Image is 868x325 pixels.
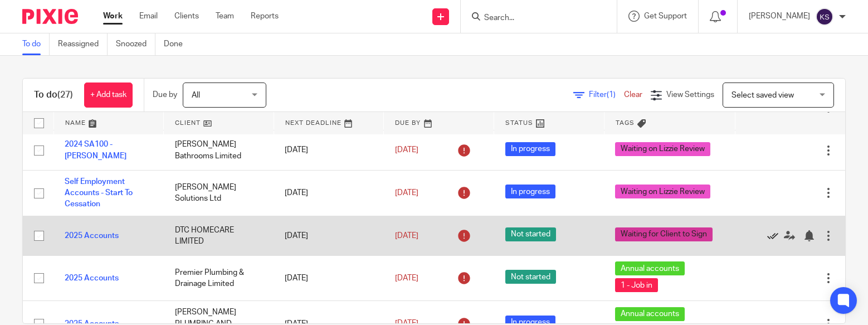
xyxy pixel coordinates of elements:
td: [DATE] [274,256,384,301]
span: Annual accounts [615,307,685,321]
img: Pixie [22,9,78,24]
a: To do [22,33,50,55]
p: [PERSON_NAME] [749,11,810,22]
a: Reports [251,11,279,22]
td: [DATE] [274,216,384,255]
span: Tags [616,120,635,126]
span: Waiting on Lizzie Review [615,185,710,198]
span: [DATE] [395,146,418,154]
span: Not started [505,270,556,284]
td: [PERSON_NAME] Bathrooms Limited [164,130,274,170]
span: [DATE] [395,274,418,282]
a: Mark as done [767,230,784,241]
a: 2025 Accounts [65,274,119,282]
img: svg%3E [816,8,833,26]
span: All [192,91,200,99]
span: Not started [505,227,556,241]
td: [DATE] [274,170,384,216]
span: In progress [505,142,555,156]
a: Team [216,11,234,22]
td: [DATE] [274,130,384,170]
a: Self Employment Accounts - Start To Cessation [65,178,133,208]
span: Waiting on Lizzie Review [615,142,710,156]
a: Email [139,11,158,22]
span: Get Support [644,12,687,20]
a: Clients [174,11,199,22]
span: [DATE] [395,232,418,240]
span: (27) [57,90,73,99]
a: Clear [624,91,642,99]
a: 2024 SA100 - [PERSON_NAME] [65,140,126,159]
a: 2025 Accounts [65,232,119,240]
a: + Add task [84,83,133,108]
a: Reassigned [58,33,108,55]
input: Search [483,13,583,23]
a: Snoozed [116,33,155,55]
span: In progress [505,185,555,198]
span: Annual accounts [615,261,685,275]
h1: To do [34,89,73,101]
a: Work [103,11,123,22]
span: Waiting for Client to Sign [615,227,713,241]
p: Due by [153,89,177,100]
td: [PERSON_NAME] Solutions Ltd [164,170,274,216]
span: Select saved view [732,91,794,99]
span: 1 - Job in [615,278,658,292]
span: (1) [607,91,616,99]
span: Filter [589,91,624,99]
a: Done [164,33,191,55]
td: Premier Plumbing & Drainage Limited [164,256,274,301]
span: View Settings [666,91,714,99]
span: [DATE] [395,189,418,197]
td: DTC HOMECARE LIMITED [164,216,274,255]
